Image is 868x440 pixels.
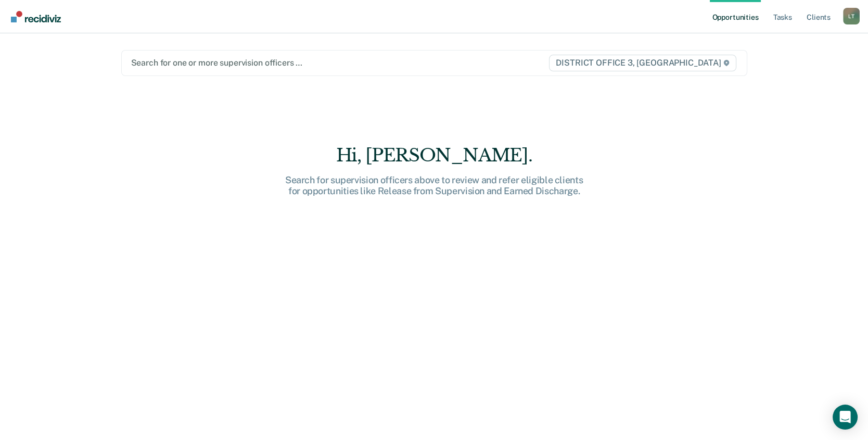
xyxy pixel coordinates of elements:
div: Hi, [PERSON_NAME]. [267,145,601,166]
button: Profile dropdown button [843,8,860,24]
img: Recidiviz [11,11,61,22]
div: Search for supervision officers above to review and refer eligible clients for opportunities like... [267,174,601,197]
div: L T [843,8,860,24]
div: Open Intercom Messenger [833,405,858,430]
span: DISTRICT OFFICE 3, [GEOGRAPHIC_DATA] [549,55,736,71]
